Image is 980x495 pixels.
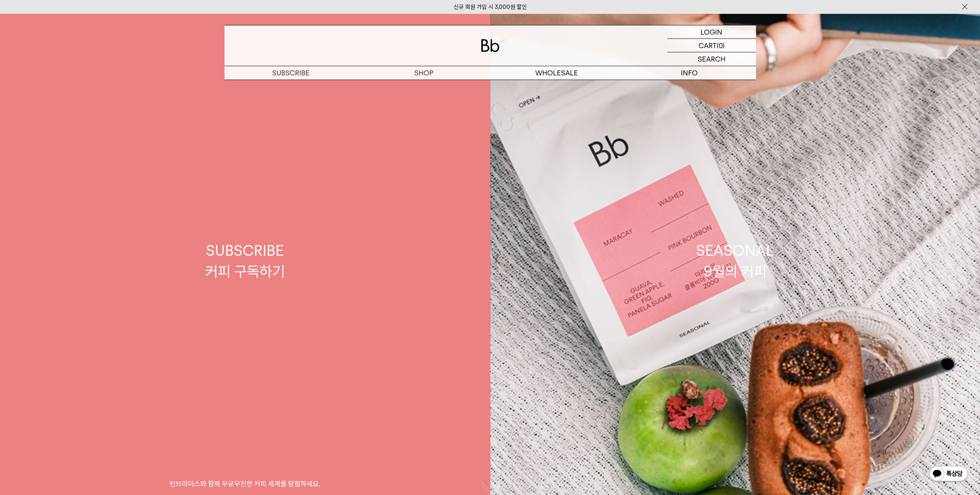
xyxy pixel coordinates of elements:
p: CART [699,39,717,52]
a: CART (0) [667,39,756,52]
img: 카카오톡 채널 1:1 채팅 버튼 [928,465,968,483]
p: (0) [717,39,725,52]
a: SUBSCRIBE [224,66,357,80]
a: SHOP [357,66,490,80]
a: 신규 회원 가입 시 3,000원 할인 [454,3,527,10]
div: SUBSCRIBE 커피 구독하기 [205,240,285,281]
div: SEASONAL 9월의 커피 [696,240,774,281]
p: LOGIN [700,25,722,38]
p: WHOLESALE [490,66,623,80]
p: SEARCH [698,52,725,66]
a: LOGIN [667,25,756,39]
p: INFO [623,66,756,80]
img: 로고 [481,39,499,52]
